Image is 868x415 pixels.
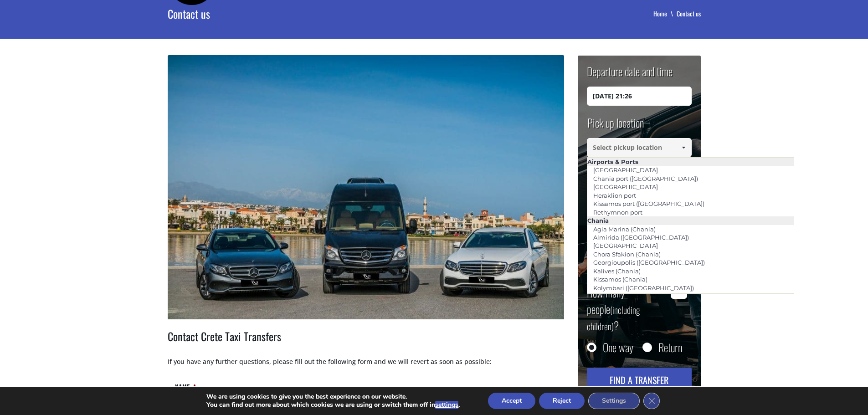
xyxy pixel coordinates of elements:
a: [GEOGRAPHIC_DATA] [587,180,664,193]
button: Settings [588,393,640,409]
p: If you have any further questions, please fill out the following form and we will revert as soon ... [168,357,564,375]
label: How many people ? [587,284,666,333]
label: Name [175,383,196,399]
li: Chania [587,216,794,225]
li: Contact us [677,9,701,18]
h2: Contact Crete Taxi Transfers [168,328,564,357]
a: Kissamos port ([GEOGRAPHIC_DATA]) [587,197,710,210]
p: We are using cookies to give you the best experience on our website. [206,393,460,401]
label: Pick up location [587,115,644,138]
button: Reject [539,393,585,409]
li: Airports & Ports [587,158,794,166]
a: Chania port ([GEOGRAPHIC_DATA]) [587,172,704,185]
input: Select pickup location [587,138,692,157]
a: Chora Sfakion (Chania) [587,248,667,261]
a: Georgioupolis ([GEOGRAPHIC_DATA]) [587,256,711,269]
label: Departure date and time [587,63,673,87]
a: [GEOGRAPHIC_DATA] [587,239,664,252]
a: Kalives (Chania) [587,265,647,277]
p: You can find out more about which cookies we are using or switch them off in . [206,401,460,409]
a: Home [653,9,677,18]
a: Show All Items [676,138,691,157]
a: Kissamos (Chania) [587,273,653,286]
a: Heraklion port [587,189,642,202]
a: Rethymnon port [587,206,648,219]
button: Find a transfer [587,368,692,392]
button: settings [435,401,458,409]
button: Accept [488,393,535,409]
small: (including children) [587,303,640,333]
button: Close GDPR Cookie Banner [643,393,660,409]
a: Almirida ([GEOGRAPHIC_DATA]) [587,231,695,244]
a: Kolymbari ([GEOGRAPHIC_DATA]) [587,282,700,294]
a: [GEOGRAPHIC_DATA] [587,164,664,176]
label: Return [658,343,682,352]
label: One way [603,343,633,352]
img: Book a transfer in Crete. Offering Taxi, Mini Van and Mini Bus transfer services in Crete [168,55,564,319]
a: Agia Marina (Chania) [587,223,662,236]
